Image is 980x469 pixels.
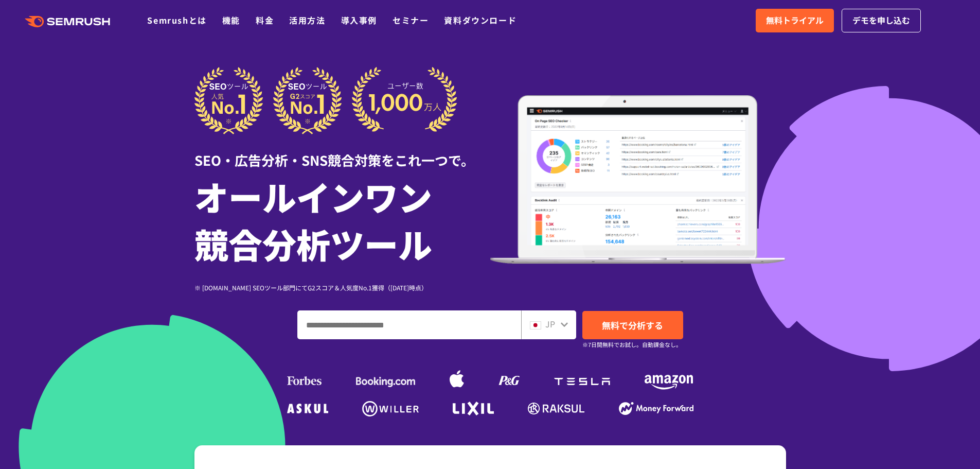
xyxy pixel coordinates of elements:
span: デモを申し込む [852,14,910,27]
input: ドメイン、キーワードまたはURLを入力してください [298,311,521,339]
span: 無料で分析する [602,319,663,332]
div: ※ [DOMAIN_NAME] SEOツール部門にてG2スコア＆人気度No.1獲得（[DATE]時点） [194,283,490,292]
a: デモを申し込む [842,9,921,32]
a: 無料トライアル [756,9,834,32]
a: 導入事例 [341,14,377,26]
a: 活用方法 [289,14,325,26]
a: 料金 [256,14,274,26]
div: SEO・広告分析・SNS競合対策をこれ一つで。 [194,134,490,170]
span: 無料トライアル [766,14,824,27]
small: ※7日間無料でお試し。自動課金なし。 [582,340,682,350]
h1: オールインワン 競合分析ツール [194,172,490,267]
span: JP [545,318,555,330]
a: セミナー [393,14,429,26]
a: 資料ダウンロード [444,14,516,26]
a: Semrushとは [147,14,206,26]
a: 機能 [222,14,240,26]
a: 無料で分析する [582,311,683,339]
